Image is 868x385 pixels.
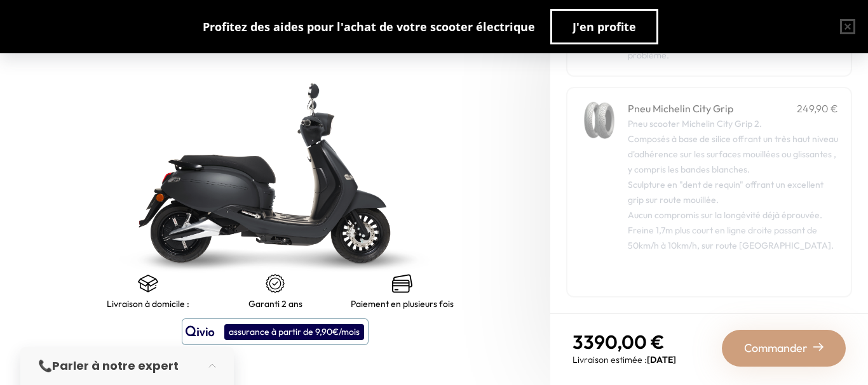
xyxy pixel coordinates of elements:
img: shipping.png [138,273,158,294]
img: certificat-de-garantie.png [265,273,285,294]
p: 249,90 € [797,101,838,116]
div: assurance à partir de 9,90€/mois [224,324,364,340]
p: Livraison à domicile : [107,299,189,309]
span: Commander [744,339,808,357]
p: Garanti 2 ans [248,299,302,309]
p: Livraison estimée : [573,353,676,366]
h4: Pneu Michelin City Grip [628,101,733,116]
span: [DATE] [647,354,676,365]
img: credit-cards.png [392,273,412,294]
p: Paiement en plusieurs fois [351,299,454,309]
img: Pneu Michelin City Grip [580,101,618,139]
img: logo qivio [186,324,215,339]
button: assurance à partir de 9,90€/mois [182,318,369,345]
div: Pneu scooter Michelin City Grip 2. Composés à base de silice offrant un très haut niveau d'adhére... [628,116,838,284]
img: right-arrow-2.png [813,342,824,352]
p: 3390,00 € [573,330,676,353]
